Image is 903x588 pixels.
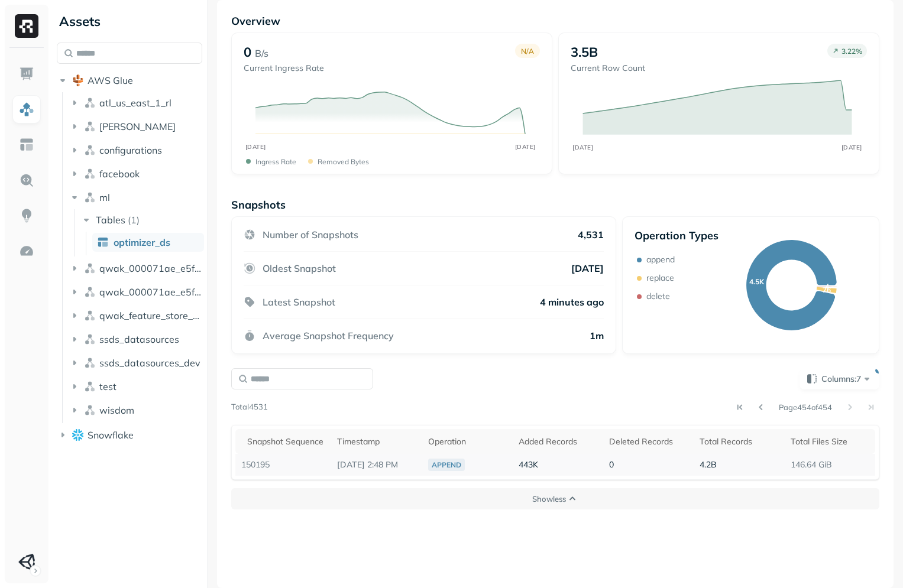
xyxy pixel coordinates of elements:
[69,164,203,183] button: facebook
[84,144,96,156] img: namespace
[69,141,203,160] button: configurations
[57,71,202,90] button: AWS Glue
[69,306,203,325] button: qwak_feature_store_000071ae_e5f6_4c5f_97ab_2b533d00d294
[785,454,875,476] td: 146.64 GiB
[337,459,416,470] p: Sep 18, 2025 2:48 PM
[88,429,134,441] span: Snowflake
[578,229,604,241] p: 4,531
[84,262,96,274] img: namespace
[571,44,598,60] p: 3.5B
[69,401,203,420] button: wisdom
[72,429,84,440] img: root
[19,66,34,82] img: Dashboard
[244,44,251,60] p: 0
[80,210,203,229] button: Tables(1)
[841,47,862,56] p: 3.22 %
[428,459,465,471] div: append
[821,373,873,385] span: Columns: 7
[84,191,96,203] img: namespace
[231,488,879,509] button: Showless
[128,214,140,226] p: ( 1 )
[99,121,176,132] span: [PERSON_NAME]
[19,102,34,117] img: Assets
[57,425,202,444] button: Snowflake
[263,330,394,342] p: Average Snapshot Frequency
[84,97,96,109] img: namespace
[255,157,296,166] p: Ingress Rate
[99,404,134,416] span: wisdom
[609,459,614,470] span: 0
[99,333,179,345] span: ssds_datasources
[69,282,203,301] button: qwak_000071ae_e5f6_4c5f_97ab_2b533d00d294_analytics_data_view
[646,254,675,265] p: append
[609,436,688,447] div: Deleted Records
[96,214,125,226] span: Tables
[263,296,335,308] p: Latest Snapshot
[84,357,96,369] img: namespace
[235,454,331,476] td: 150195
[69,353,203,372] button: ssds_datasources_dev
[99,262,203,274] span: qwak_000071ae_e5f6_4c5f_97ab_2b533d00d294_analytics_data
[231,401,268,413] p: Total 4531
[69,117,203,136] button: [PERSON_NAME]
[318,157,369,166] p: Removed bytes
[590,330,604,342] p: 1m
[519,436,597,447] div: Added Records
[571,262,604,274] p: [DATE]
[84,168,96,180] img: namespace
[84,121,96,132] img: namespace
[84,381,96,392] img: namespace
[84,404,96,416] img: namespace
[635,229,718,242] p: Operation Types
[779,402,832,412] p: Page 454 of 454
[99,381,116,392] span: test
[519,459,538,470] span: 443K
[791,436,869,447] div: Total Files Size
[245,143,266,151] tspan: [DATE]
[231,14,879,28] p: Overview
[99,144,162,156] span: configurations
[69,330,203,349] button: ssds_datasources
[800,368,879,389] button: Columns:7
[571,63,645,74] p: Current Row Count
[514,143,535,151] tspan: [DATE]
[825,282,829,291] text: 4
[263,229,358,241] p: Number of Snapshots
[72,74,84,86] img: root
[99,357,200,369] span: ssds_datasources_dev
[231,198,286,212] p: Snapshots
[84,333,96,345] img: namespace
[646,272,674,284] p: replace
[88,74,133,86] span: AWS Glue
[84,310,96,321] img: namespace
[99,191,110,203] span: ml
[247,436,325,447] div: Snapshot Sequence
[521,47,534,56] p: N/A
[19,137,34,152] img: Asset Explorer
[69,93,203,112] button: atl_us_east_1_rl
[92,233,204,252] a: optimizer_ds
[84,286,96,298] img: namespace
[69,377,203,396] button: test
[19,173,34,188] img: Query Explorer
[69,188,203,207] button: ml
[428,436,507,447] div: Operation
[244,63,324,74] p: Current Ingress Rate
[841,144,862,151] tspan: [DATE]
[57,12,202,31] div: Assets
[99,97,171,109] span: atl_us_east_1_rl
[700,436,778,447] div: Total Records
[263,262,336,274] p: Oldest Snapshot
[99,168,140,180] span: facebook
[572,144,593,151] tspan: [DATE]
[700,459,717,470] span: 4.2B
[646,291,670,302] p: delete
[114,236,170,248] span: optimizer_ds
[99,310,203,321] span: qwak_feature_store_000071ae_e5f6_4c5f_97ab_2b533d00d294
[19,208,34,223] img: Insights
[15,14,38,38] img: Ryft
[749,277,765,286] text: 4.5K
[69,259,203,278] button: qwak_000071ae_e5f6_4c5f_97ab_2b533d00d294_analytics_data
[532,493,566,505] p: Show less
[97,236,109,248] img: table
